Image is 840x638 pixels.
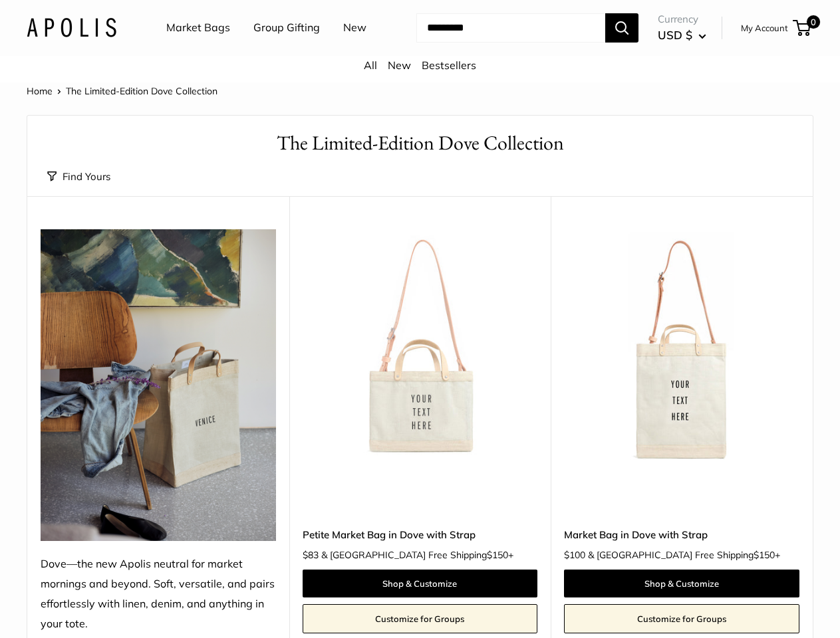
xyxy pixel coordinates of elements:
[605,13,638,43] button: Search
[564,229,799,465] a: Market Bag in Dove with StrapMarket Bag in Dove with Strap
[807,15,820,29] span: 0
[422,58,476,72] a: Bestsellers
[66,85,217,97] span: The Limited-Edition Dove Collection
[303,527,538,542] a: Petite Market Bag in Dove with Strap
[303,229,538,465] a: Petite Market Bag in Dove with StrapPetite Market Bag in Dove with Strap
[564,549,585,561] span: $100
[658,10,706,29] span: Currency
[564,527,799,542] a: Market Bag in Dove with Strap
[388,58,411,72] a: New
[658,25,706,46] button: USD $
[47,129,793,158] h1: The Limited-Edition Dove Collection
[27,82,217,100] nav: Breadcrumb
[343,18,366,38] a: New
[794,20,811,36] a: 0
[303,604,538,633] a: Customize for Groups
[487,549,508,561] span: $150
[588,550,780,560] span: & [GEOGRAPHIC_DATA] Free Shipping +
[416,13,605,43] input: Search...
[41,554,276,634] div: Dove—the new Apolis neutral for market mornings and beyond. Soft, versatile, and pairs effortless...
[27,85,53,97] a: Home
[303,570,538,597] a: Shop & Customize
[303,229,538,465] img: Petite Market Bag in Dove with Strap
[741,20,788,36] a: My Account
[166,18,230,38] a: Market Bags
[321,550,513,560] span: & [GEOGRAPHIC_DATA] Free Shipping +
[564,570,799,597] a: Shop & Customize
[364,58,377,72] a: All
[253,18,320,38] a: Group Gifting
[564,604,799,633] a: Customize for Groups
[41,229,276,541] img: Dove—the new Apolis neutral for market mornings and beyond. Soft, versatile, and pairs effortless...
[27,18,116,37] img: Apolis
[564,229,799,465] img: Market Bag in Dove with Strap
[303,549,319,561] span: $83
[658,28,692,42] span: USD $
[754,549,775,561] span: $150
[47,167,110,186] button: Find Yours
